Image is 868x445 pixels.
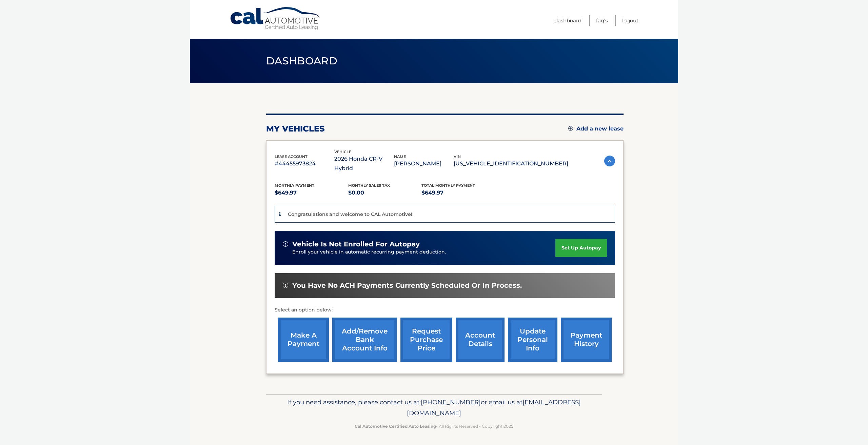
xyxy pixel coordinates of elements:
[266,55,337,67] span: Dashboard
[283,283,288,288] img: alert-white.svg
[348,188,422,198] p: $0.00
[348,183,390,188] span: Monthly sales Tax
[454,159,568,168] p: [US_VEHICLE_IDENTIFICATION_NUMBER]
[568,126,573,131] img: add.svg
[283,241,288,247] img: alert-white.svg
[454,154,461,159] span: vin
[334,154,394,173] p: 2026 Honda CR-V Hybrid
[275,154,308,159] span: lease account
[554,15,581,26] a: Dashboard
[275,183,314,188] span: Monthly Payment
[332,318,397,362] a: Add/Remove bank account info
[596,15,608,26] a: FAQ's
[278,318,329,362] a: make a payment
[394,159,454,168] p: [PERSON_NAME]
[334,149,351,154] span: vehicle
[275,159,334,168] p: #44455973824
[400,318,452,362] a: request purchase price
[555,239,607,257] a: set up autopay
[292,248,555,256] p: Enroll your vehicle in automatic recurring payment deduction.
[275,306,615,314] p: Select an option below:
[421,398,481,406] span: [PHONE_NUMBER]
[456,318,505,362] a: account details
[271,423,597,430] p: - All Rights Reserved - Copyright 2025
[355,424,436,429] strong: Cal Automotive Certified Auto Leasing
[508,318,557,362] a: update personal info
[421,188,495,198] p: $649.97
[266,124,325,134] h2: my vehicles
[292,240,420,248] span: vehicle is not enrolled for autopay
[275,188,348,198] p: $649.97
[271,397,597,419] p: If you need assistance, please contact us at: or email us at
[604,156,615,166] img: accordion-active.svg
[568,125,624,132] a: Add a new lease
[230,7,321,31] a: Cal Automotive
[561,318,612,362] a: payment history
[394,154,406,159] span: name
[622,15,638,26] a: Logout
[421,183,475,188] span: Total Monthly Payment
[292,281,522,290] span: You have no ACH payments currently scheduled or in process.
[288,211,414,217] p: Congratulations and welcome to CAL Automotive!!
